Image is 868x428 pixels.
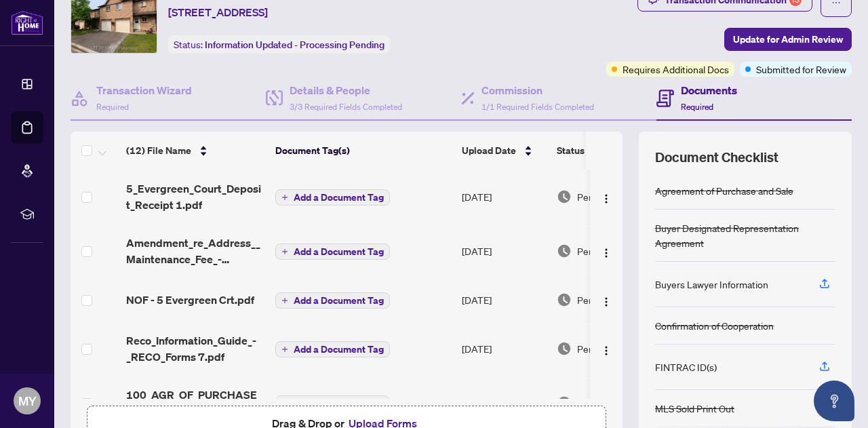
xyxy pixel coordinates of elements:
img: logo [11,10,43,35]
span: plus [281,346,288,353]
img: Logo [601,248,612,258]
span: Information Updated - Processing Pending [205,39,384,51]
button: Add a Document Tag [275,395,390,412]
td: [DATE] [456,224,551,278]
button: Logo [595,289,617,311]
span: MY [18,391,37,410]
img: Document Status [557,341,572,356]
h4: Transaction Wizard [96,82,192,98]
h4: Commission [481,82,594,98]
span: Add a Document Tag [294,247,384,256]
span: Upload Date [462,143,516,158]
span: NOF - 5 Evergreen Crt.pdf [126,292,254,308]
div: Confirmation of Cooperation [655,318,774,333]
span: Requires Additional Docs [623,62,729,77]
span: Reco_Information_Guide_-_RECO_Forms 7.pdf [126,332,264,365]
span: Required [96,102,129,112]
span: Required [681,102,713,112]
img: Logo [601,345,612,356]
span: Amendment_re_Address__Maintenance_Fee_-_5_Ev.pdf [126,235,264,267]
button: Add a Document Tag [275,292,390,309]
button: Logo [595,186,617,208]
span: [STREET_ADDRESS] [168,4,268,20]
button: Logo [595,338,617,359]
td: [DATE] [456,278,551,322]
span: Update for Admin Review [733,28,843,50]
button: Add a Document Tag [275,292,390,309]
div: Status: [168,35,390,54]
button: Logo [595,392,617,414]
span: Pending Review [577,244,645,258]
div: Buyer Designated Representation Agreement [655,220,835,250]
img: Document Status [557,395,572,410]
span: (12) File Name [126,143,191,158]
div: Agreement of Purchase and Sale [655,183,793,198]
span: plus [281,248,288,255]
span: 3/3 Required Fields Completed [290,102,402,112]
h4: Details & People [290,82,402,98]
button: Add a Document Tag [275,243,390,260]
span: Submitted for Review [756,62,846,77]
span: Document Checklist [655,148,778,167]
button: Add a Document Tag [275,341,390,358]
span: Add a Document Tag [294,399,384,408]
button: Add a Document Tag [275,189,390,206]
span: Add a Document Tag [294,193,384,202]
img: Document Status [557,189,572,204]
div: Buyers Lawyer Information [655,277,768,292]
img: Logo [601,296,612,307]
span: 5_Evergreen_Court_Deposit_Receipt 1.pdf [126,180,264,213]
span: Pending Review [577,395,645,410]
div: MLS Sold Print Out [655,401,734,416]
th: Status [551,132,667,170]
button: Update for Admin Review [724,28,852,51]
span: 1/1 Required Fields Completed [481,102,594,112]
button: Logo [595,240,617,262]
th: Document Tag(s) [270,132,456,170]
span: Pending Review [577,292,645,307]
th: (12) File Name [121,132,270,170]
th: Upload Date [456,132,551,170]
div: FINTRAC ID(s) [655,359,717,374]
span: Pending Review [577,341,645,356]
span: plus [281,297,288,304]
button: Add a Document Tag [275,341,390,357]
span: plus [281,194,288,201]
td: [DATE] [456,322,551,376]
td: [DATE] [456,170,551,224]
span: 100_AGR_OF_PURCHASE signed.pdf [126,387,264,419]
button: Add a Document Tag [275,395,390,412]
span: Add a Document Tag [294,296,384,305]
button: Open asap [814,381,854,421]
span: Pending Review [577,189,645,204]
img: Document Status [557,244,572,258]
img: Document Status [557,292,572,307]
span: Status [557,143,585,158]
img: Logo [601,193,612,204]
button: Add a Document Tag [275,244,390,260]
span: Add a Document Tag [294,345,384,354]
h4: Documents [681,82,737,98]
